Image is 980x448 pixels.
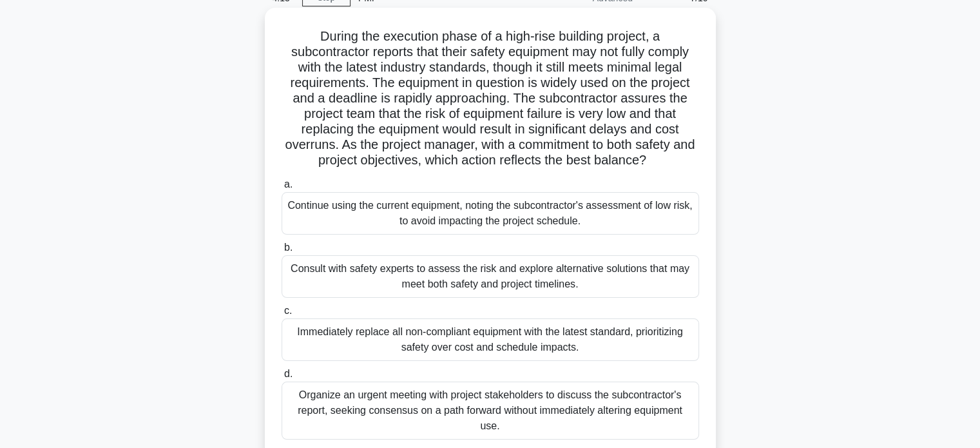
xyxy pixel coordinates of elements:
[284,368,293,379] span: d.
[284,305,292,316] span: c.
[280,28,700,169] h5: During the execution phase of a high-rise building project, a subcontractor reports that their sa...
[282,318,699,361] div: Immediately replace all non-compliant equipment with the latest standard, prioritizing safety ove...
[282,382,699,440] div: Organize an urgent meeting with project stakeholders to discuss the subcontractor's report, seeki...
[282,255,699,298] div: Consult with safety experts to assess the risk and explore alternative solutions that may meet bo...
[284,242,293,253] span: b.
[282,192,699,235] div: Continue using the current equipment, noting the subcontractor's assessment of low risk, to avoid...
[284,179,293,190] span: a.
